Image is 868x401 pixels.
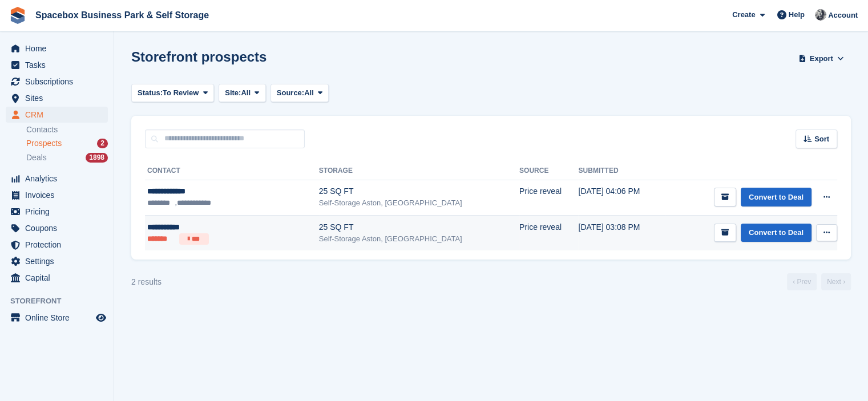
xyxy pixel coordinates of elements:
[94,311,108,325] a: Preview store
[25,107,94,123] span: CRM
[26,124,108,135] a: Contacts
[519,215,578,250] td: Price reveal
[26,138,62,149] span: Prospects
[241,87,251,99] span: All
[10,295,114,307] span: Storefront
[6,107,108,123] a: menu
[145,162,319,180] th: Contact
[810,53,833,64] span: Export
[6,220,108,236] a: menu
[271,84,329,103] button: Source: All
[6,40,108,56] a: menu
[26,152,108,164] a: Deals 1898
[25,171,94,187] span: Analytics
[821,273,851,290] a: Next
[277,87,304,99] span: Source:
[741,188,812,206] a: Convert to Deal
[519,180,578,215] td: Price reveal
[319,185,519,197] div: 25 SQ FT
[6,57,108,73] a: menu
[9,7,26,24] img: stora-icon-8386f47178a22dfd0bd8f6a31ec36ba5ce8667c1dd55bd0f319d3a0aa187defe.svg
[131,49,267,64] h1: Storefront prospects
[578,180,664,215] td: [DATE] 04:06 PM
[796,49,846,68] button: Export
[741,224,812,242] a: Convert to Deal
[25,310,94,326] span: Online Store
[25,237,94,253] span: Protection
[26,137,108,149] a: Prospects 2
[319,221,519,233] div: 25 SQ FT
[828,10,858,21] span: Account
[815,9,826,21] img: SUDIPTA VIRMANI
[6,171,108,187] a: menu
[6,204,108,220] a: menu
[6,310,108,326] a: menu
[6,253,108,269] a: menu
[163,87,199,99] span: To Review
[6,237,108,253] a: menu
[86,153,108,163] div: 1898
[787,273,817,290] a: Previous
[319,197,519,209] div: Self-Storage Aston, [GEOGRAPHIC_DATA]
[6,270,108,286] a: menu
[25,40,94,56] span: Home
[131,276,162,288] div: 2 results
[25,204,94,220] span: Pricing
[732,9,755,21] span: Create
[319,233,519,245] div: Self-Storage Aston, [GEOGRAPHIC_DATA]
[814,133,829,145] span: Sort
[6,74,108,90] a: menu
[131,84,214,103] button: Status: To Review
[25,253,94,269] span: Settings
[578,215,664,250] td: [DATE] 03:08 PM
[6,90,108,106] a: menu
[26,152,47,163] span: Deals
[6,187,108,203] a: menu
[25,57,94,73] span: Tasks
[225,87,241,99] span: Site:
[319,162,519,180] th: Storage
[31,6,213,25] a: Spacebox Business Park & Self Storage
[304,87,314,99] span: All
[519,162,578,180] th: Source
[138,87,163,99] span: Status:
[25,220,94,236] span: Coupons
[25,270,94,286] span: Capital
[789,9,805,21] span: Help
[25,187,94,203] span: Invoices
[97,139,108,148] div: 2
[25,74,94,90] span: Subscriptions
[25,90,94,106] span: Sites
[219,84,266,103] button: Site: All
[578,162,664,180] th: Submitted
[785,273,853,290] nav: Page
